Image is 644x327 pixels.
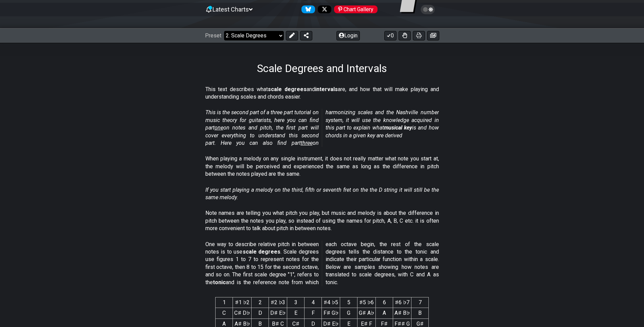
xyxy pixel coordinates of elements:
[305,297,322,308] th: 4
[336,31,360,40] button: Login
[287,297,305,308] th: 3
[257,62,387,75] h1: Scale Degrees and Intervals
[299,5,315,13] a: Follow #fretflip at Bluesky
[205,109,439,146] em: This is the second part of a three part tutorial on music theory for guitarists, here you can fin...
[300,31,312,40] button: Share Preset
[411,308,429,319] td: B
[216,308,233,319] td: C
[357,297,376,308] th: ♯5 ♭6
[413,31,425,40] button: Print
[340,297,357,308] th: 5
[393,308,411,319] td: A♯ B♭
[213,6,249,13] span: Latest Charts
[213,279,226,286] strong: tonic
[252,308,269,319] td: D
[305,308,322,319] td: F
[315,86,338,92] strong: intervals
[384,124,412,131] strong: musical key
[393,297,411,308] th: ♯6 ♭7
[205,241,439,286] p: One way to describe relative pitch in between notes is to use . Scale degrees use figures 1 to 7 ...
[334,5,378,13] div: Chart Gallery
[376,308,393,319] td: A
[322,297,340,308] th: ♯4 ♭5
[286,31,298,40] button: Edit Preset
[376,297,393,308] th: 6
[427,31,439,40] button: Create image
[315,5,331,13] a: Follow #fretflip at X
[233,297,252,308] th: ♯1 ♭2
[233,308,252,319] td: C♯ D♭
[331,5,378,13] a: #fretflip at Pinterest
[424,6,432,13] span: Toggle light / dark theme
[411,297,429,308] th: 7
[384,31,397,40] button: 0
[301,140,313,146] span: three
[205,209,439,232] p: Note names are telling you what pitch you play, but music and melody is about the difference in p...
[243,248,281,255] strong: scale degrees
[357,308,376,319] td: G♯ A♭
[269,308,287,319] td: D♯ E♭
[216,297,233,308] th: 1
[224,31,284,40] select: Preset
[205,155,439,178] p: When playing a melody on any single instrument, it does not really matter what note you start at,...
[340,308,357,319] td: G
[322,308,340,319] td: F♯ G♭
[252,297,269,308] th: 2
[215,124,223,131] span: one
[205,32,221,39] span: Preset
[205,187,439,201] em: If you start playing a melody on the third, fifth or seventh fret on the the D string it will sti...
[268,86,307,92] strong: scale degrees
[399,31,411,40] button: Toggle Dexterity for all fretkits
[205,86,439,101] p: This text describes what and are, and how that will make playing and understanding scales and cho...
[269,297,287,308] th: ♯2 ♭3
[287,308,305,319] td: E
